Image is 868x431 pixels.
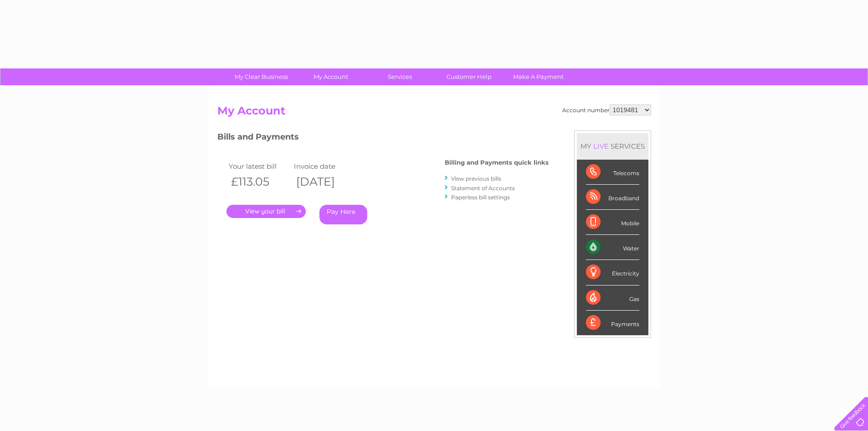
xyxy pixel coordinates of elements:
[226,205,306,218] a: .
[586,235,639,260] div: Water
[293,68,368,85] a: My Account
[586,260,639,285] div: Electricity
[226,172,292,191] th: £113.05
[586,311,639,335] div: Payments
[562,104,651,115] div: Account number
[292,160,357,172] td: Invoice date
[586,185,639,210] div: Broadband
[451,175,501,182] a: View previous bills
[217,130,549,146] h3: Bills and Payments
[586,286,639,311] div: Gas
[577,133,648,159] div: MY SERVICES
[451,194,510,201] a: Paperless bill settings
[586,210,639,235] div: Mobile
[226,160,292,172] td: Your latest bill
[451,185,515,192] a: Statement of Accounts
[586,160,639,185] div: Telecoms
[292,172,357,191] th: [DATE]
[217,104,651,122] h2: My Account
[445,159,549,166] h4: Billing and Payments quick links
[224,68,299,85] a: My Clear Business
[362,68,437,85] a: Services
[431,68,507,85] a: Customer Help
[501,68,576,85] a: Make A Payment
[319,205,367,224] a: Pay Here
[591,142,611,151] div: LIVE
